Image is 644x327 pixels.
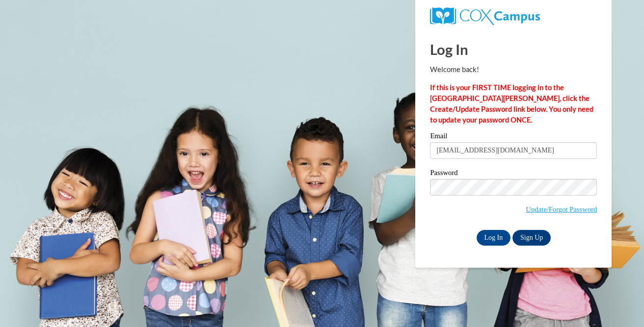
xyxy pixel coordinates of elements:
[512,230,551,246] a: Sign Up
[430,64,597,75] p: Welcome back!
[430,11,539,20] a: COX Campus
[430,83,593,124] strong: If this is your FIRST TIME logging in to the [GEOGRAPHIC_DATA][PERSON_NAME], click the Create/Upd...
[430,169,597,179] label: Password
[526,205,597,213] a: Update/Forgot Password
[477,230,511,246] input: Log In
[430,39,597,59] h1: Log In
[430,132,597,142] label: Email
[430,7,539,25] img: COX Campus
